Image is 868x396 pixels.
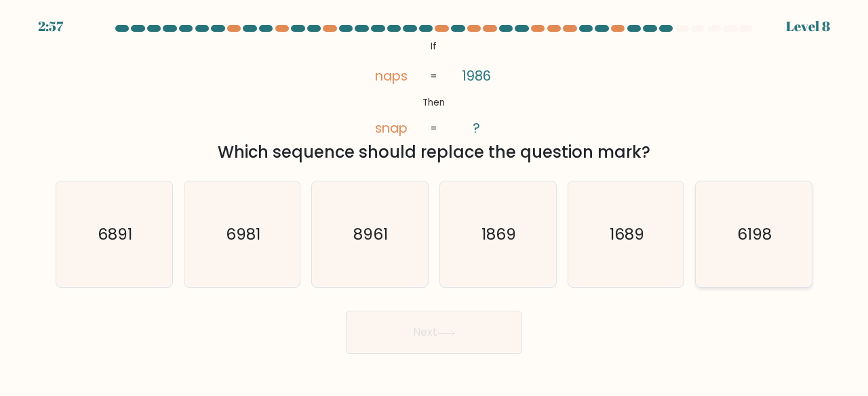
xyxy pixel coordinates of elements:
[354,223,389,245] text: 8961
[473,119,480,137] tspan: ?
[375,118,408,137] tspan: snap
[481,223,516,245] text: 1869
[375,66,408,85] tspan: naps
[738,223,772,245] text: 6198
[98,223,132,245] text: 6891
[786,16,830,37] div: Level 8
[610,223,644,245] text: 1689
[462,66,491,85] tspan: 1986
[64,140,804,164] div: Which sequence should replace the question mark?
[431,122,437,135] tspan: =
[38,16,63,37] div: 2:57
[346,311,522,354] button: Next
[423,96,446,109] tspan: Then
[431,40,437,53] tspan: If
[431,70,437,83] tspan: =
[352,37,515,138] svg: @import url('[URL][DOMAIN_NAME]);
[226,223,260,245] text: 6981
